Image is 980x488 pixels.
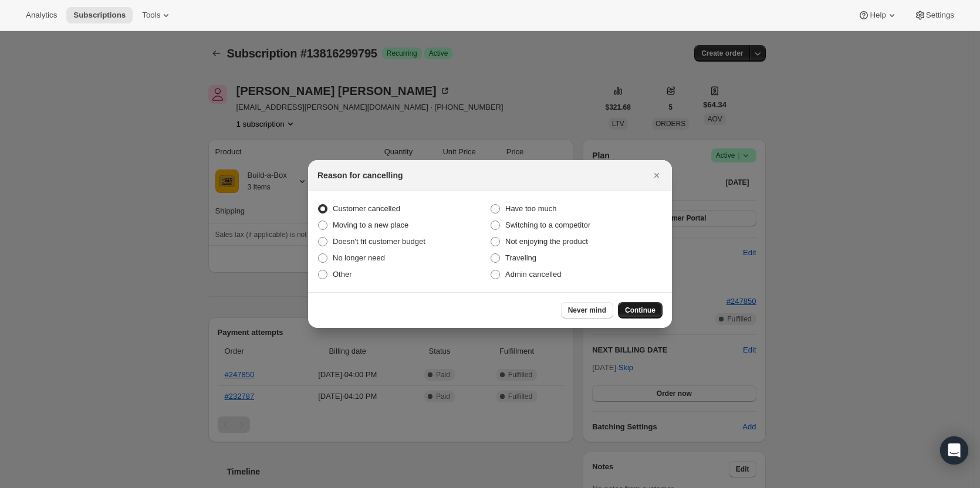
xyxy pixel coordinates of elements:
button: Tools [135,7,179,23]
h2: Reason for cancelling [317,170,403,181]
button: Close [648,167,665,184]
div: Open Intercom Messenger [940,436,968,465]
span: Settings [926,11,954,20]
button: Continue [618,302,663,318]
span: Analytics [26,11,57,20]
span: Subscriptions [73,11,126,20]
span: Other [333,270,352,279]
span: No longer need [333,253,385,262]
span: Admin cancelled [505,270,561,279]
button: Analytics [19,7,64,23]
span: Customer cancelled [333,204,400,213]
span: Never mind [568,306,606,315]
button: Settings [907,7,961,23]
span: Moving to a new place [333,221,408,229]
button: Never mind [561,302,613,318]
button: Help [851,7,904,23]
span: Switching to a competitor [505,221,590,229]
span: Doesn't fit customer budget [333,237,425,246]
span: Traveling [505,253,536,262]
button: Subscriptions [66,7,133,23]
span: Not enjoying the product [505,237,588,246]
span: Help [870,11,886,20]
span: Continue [625,306,655,315]
span: Tools [142,11,160,20]
span: Have too much [505,204,556,213]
